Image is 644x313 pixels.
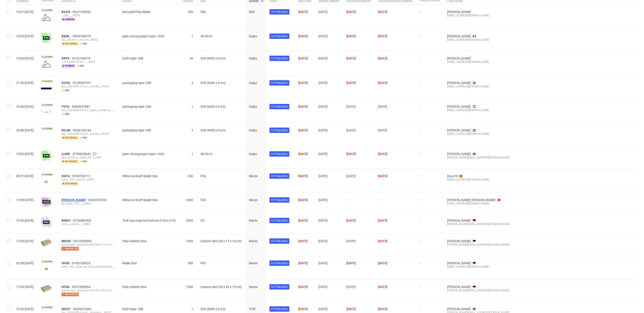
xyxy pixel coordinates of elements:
[447,81,471,85] a: [PERSON_NAME]
[61,105,72,108] span: FVYD
[16,261,34,265] span: 03:59 [DATE]
[122,57,143,60] span: kraft-tape--288
[61,38,115,42] div: dlp__48-50-m__stm_srl__RXML
[61,174,72,178] a: XGFQ
[378,261,387,265] span: [DATE]
[447,132,509,136] div: [EMAIL_ADDRESS][DOMAIN_NAME]
[447,265,509,269] div: [EMAIL_ADDRESS][DOMAIN_NAME]
[271,105,288,109] span: In Production
[447,152,471,156] a: [PERSON_NAME]
[346,307,356,311] span: [DATE]
[73,10,92,14] span: R427195602
[72,174,91,178] a: R330783111
[16,57,34,60] span: 14:00 [DATE]
[73,34,92,38] a: R905106375
[346,261,356,265] span: [DATE]
[16,285,34,289] span: 17:54 [DATE]
[79,136,88,140] span: pim
[122,285,147,289] span: Plain Delivery Box
[41,285,52,292] img: plain-eco.9b3ba858dad33fd82c36.png
[271,285,288,289] span: In Production
[61,261,72,265] a: VHDE
[61,60,115,64] div: __x50-6000-x-5-cm____XRPX
[41,239,52,247] img: plain-eco.9b3ba858dad33fd82c36.png
[447,60,509,64] div: [EMAIL_ADDRESS][DOMAIN_NAME]
[61,289,115,292] div: warehouse__ascustom-size-39-x-39-x-15-cm__chirayou_gmbh__HFDD
[447,261,471,265] a: [PERSON_NAME]
[61,239,73,243] a: MOOR
[41,12,52,23] img: no_design.png
[73,239,92,243] span: R512995904
[298,10,308,14] span: [DATE]
[73,81,92,85] a: R129903707
[122,198,158,202] span: White-on-Kraft Mailer Box
[61,136,78,140] span: returning
[200,128,226,132] span: X50 (6000 x 5 cm)
[298,57,308,60] span: [DATE]
[41,110,52,114] img: version_two_editor_design.png
[72,261,91,265] a: R703156025
[61,152,73,156] a: UJWR
[16,239,34,243] span: 17:54 [DATE]
[419,239,440,250] span: -
[61,57,72,60] span: XRPX
[249,219,258,222] span: Marex
[298,152,308,156] span: [DATE]
[378,57,387,60] span: [DATE]
[318,57,328,60] span: [DATE]
[447,156,509,159] div: [PERSON_NAME][EMAIL_ADDRESS][DOMAIN_NAME]
[61,10,73,14] a: KGZN
[200,285,242,289] span: Custom size (39 x 39 x 15 cm)
[346,219,356,222] span: [DATE]
[447,289,509,292] div: [PERSON_NAME][EMAIL_ADDRESS][DOMAIN_NAME]
[122,34,164,38] span: plain-strong-paper-tape--1426
[61,85,115,88] div: dlp__x50-6000-x-5-cm__perinelli__VCHQ
[72,285,91,289] a: R512995904
[79,160,88,163] span: pim
[298,261,308,265] span: [DATE]
[61,81,73,85] a: VCHQ
[249,152,257,156] span: Dalpo
[61,178,115,181] div: ostro__f56__rouri_sl__XGFQ
[447,222,509,226] div: [PERSON_NAME][EMAIL_ADDRESS][DOMAIN_NAME]
[61,182,78,185] span: returning
[346,34,356,38] span: [DATE]
[41,103,53,107] span: Locked
[41,179,52,185] img: version_two_editor_design
[378,307,387,311] span: [DATE]
[16,152,34,156] span: 15:03 [DATE]
[61,14,115,17] div: __y80____KGZN
[61,285,72,289] span: HFDD
[378,219,387,222] span: [DATE]
[447,178,509,181] div: [EMAIL_ADDRESS][DOMAIN_NAME]
[61,198,88,202] a: [PERSON_NAME]
[271,81,288,85] span: In Production
[122,128,151,132] span: packaging-tape--289
[41,306,53,309] span: Locked
[61,34,73,38] a: RXML
[419,152,440,163] span: -
[249,81,257,85] span: Dalpo
[419,128,440,141] span: -
[188,174,193,178] span: 240
[76,64,85,68] span: pim
[447,243,509,246] div: [PERSON_NAME][EMAIL_ADDRESS][DOMAIN_NAME]
[72,105,91,108] a: R284647987
[419,57,440,70] span: -
[318,105,328,108] span: [DATE]
[447,128,471,132] a: [PERSON_NAME]
[200,152,212,156] span: 48/50 m
[61,219,73,222] a: BMOC
[298,307,308,311] span: [DATE]
[200,198,207,202] span: F45.
[318,285,328,289] span: [DATE]
[41,8,53,12] span: Locked
[271,128,288,132] span: In Production
[447,202,509,205] div: [EMAIL_ADDRESS][DOMAIN_NAME]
